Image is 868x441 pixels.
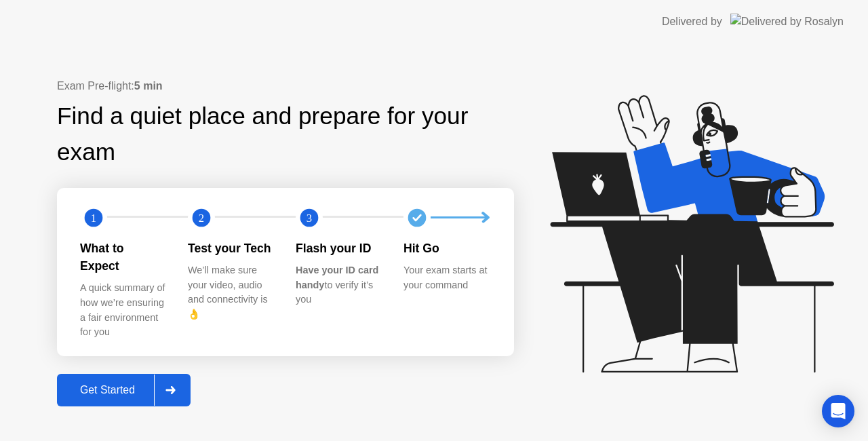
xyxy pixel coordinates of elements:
img: Delivered by Rosalyn [730,14,844,29]
div: Open Intercom Messenger [822,395,854,427]
div: Get Started [61,384,154,396]
text: 3 [307,211,312,224]
div: Exam Pre-flight: [57,78,514,94]
b: Have your ID card handy [296,265,378,290]
div: Test your Tech [188,239,274,257]
div: Flash your ID [296,239,382,257]
div: What to Expect [80,239,166,275]
text: 1 [91,211,96,224]
div: Find a quiet place and prepare for your exam [57,98,514,170]
text: 2 [199,211,204,224]
div: A quick summary of how we’re ensuring a fair environment for you [80,281,166,339]
div: to verify it’s you [296,263,382,307]
div: Hit Go [403,239,490,257]
div: Delivered by [662,14,722,30]
div: We’ll make sure your video, audio and connectivity is 👌 [188,263,274,322]
b: 5 min [134,80,163,92]
button: Get Started [57,374,191,406]
div: Your exam starts at your command [403,263,490,292]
